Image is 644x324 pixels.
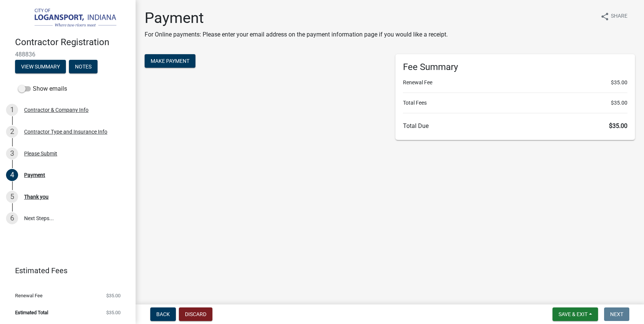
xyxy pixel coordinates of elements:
[6,104,18,116] div: 1
[611,99,627,107] span: $35.00
[15,60,66,73] button: View Summary
[145,30,448,39] p: For Online payments: Please enter your email address on the payment information page if you would...
[403,99,627,107] li: Total Fees
[24,194,49,199] div: Thank you
[15,64,66,70] wm-modal-confirm: Summary
[69,60,98,73] button: Notes
[18,84,67,93] label: Show emails
[600,12,609,21] i: share
[604,307,629,321] button: Next
[179,307,212,321] button: Discard
[552,307,598,321] button: Save & Exit
[6,148,18,160] div: 3
[403,122,627,129] h6: Total Due
[150,307,176,321] button: Back
[151,58,189,64] span: Make Payment
[15,37,130,48] h4: Contractor Registration
[24,129,107,134] div: Contractor Type and Insurance Info
[559,311,588,317] span: Save & Exit
[6,212,18,224] div: 6
[15,8,124,29] img: City of Logansport, Indiana
[611,79,627,87] span: $35.00
[24,172,45,178] div: Payment
[6,263,124,278] a: Estimated Fees
[15,51,121,58] span: 488836
[6,126,18,138] div: 2
[611,12,627,21] span: Share
[594,9,633,24] button: shareShare
[145,9,448,27] h1: Payment
[156,311,170,317] span: Back
[6,191,18,203] div: 5
[610,311,623,317] span: Next
[69,64,98,70] wm-modal-confirm: Notes
[106,310,121,315] span: $35.00
[106,293,121,298] span: $35.00
[403,62,627,73] h6: Fee Summary
[145,54,195,68] button: Make Payment
[24,107,89,113] div: Contractor & Company Info
[24,151,57,156] div: Please Submit
[403,79,627,87] li: Renewal Fee
[609,122,627,129] span: $35.00
[15,310,48,315] span: Estimated Total
[15,293,43,298] span: Renewal Fee
[6,169,18,181] div: 4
